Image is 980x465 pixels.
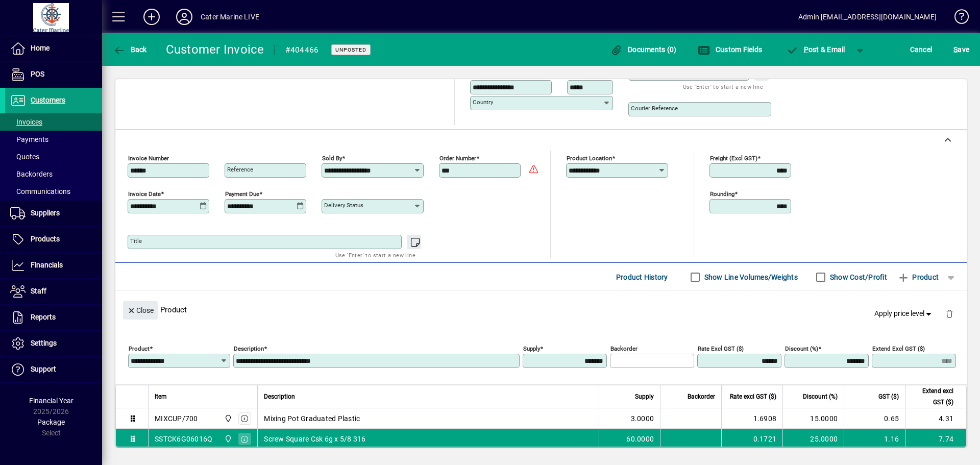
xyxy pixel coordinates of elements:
mat-label: Description [234,345,264,352]
div: 1.6908 [728,413,776,424]
span: Product History [616,269,668,285]
span: Cancel [910,41,933,58]
a: Invoices [5,113,102,131]
mat-label: Payment due [225,190,259,198]
span: Settings [31,339,57,347]
span: Customers [31,96,65,104]
mat-label: Reference [227,166,253,173]
span: Cater Marine [222,433,233,445]
mat-label: Rate excl GST ($) [698,345,744,352]
td: 0.65 [844,408,905,429]
span: Products [31,235,60,243]
button: Post & Email [781,40,850,59]
button: Product [892,268,944,286]
button: Add [135,8,168,26]
span: Communications [10,187,70,195]
mat-hint: Use 'Enter' to start a new line [335,249,415,261]
span: Financials [31,261,63,269]
td: 4.31 [905,408,966,429]
span: Package [37,418,65,426]
div: Product [115,291,967,328]
a: Quotes [5,148,102,165]
span: ave [953,41,969,58]
button: Profile [168,8,201,26]
a: Reports [5,305,102,330]
span: P [804,45,808,54]
a: Suppliers [5,201,102,226]
span: Custom Fields [698,45,762,54]
a: Support [5,357,102,382]
button: Close [123,301,158,320]
a: Settings [5,331,102,356]
a: Home [5,36,102,61]
span: Cater Marine [222,413,233,424]
app-page-header-button: Close [120,305,160,314]
span: Financial Year [29,397,73,405]
span: Product [897,269,939,285]
app-page-header-button: Back [102,40,158,59]
a: Communications [5,183,102,200]
span: 60.0000 [626,434,654,444]
a: Payments [5,131,102,148]
td: 1.16 [844,429,905,449]
mat-label: Freight (excl GST) [710,155,757,162]
span: Reports [31,313,56,321]
button: Product History [612,268,672,286]
div: MIXCUP/700 [155,413,198,424]
div: Admin [EMAIL_ADDRESS][DOMAIN_NAME] [798,9,937,25]
mat-label: Sold by [322,155,342,162]
span: Supply [635,391,654,402]
span: Item [155,391,167,402]
span: ost & Email [786,45,845,54]
button: Custom Fields [695,40,765,59]
mat-label: Product [129,345,150,352]
button: Documents (0) [608,40,679,59]
span: S [953,45,958,54]
span: Back [113,45,147,54]
mat-label: Invoice date [128,190,161,198]
span: Screw Square Csk 6g x 5/8 316 [264,434,365,444]
button: Save [951,40,972,59]
span: Unposted [335,46,366,53]
mat-label: Country [473,99,493,106]
mat-label: Delivery status [324,202,363,209]
span: Apply price level [874,308,934,319]
mat-label: Title [130,237,142,244]
mat-label: Product location [567,155,612,162]
span: Documents (0) [610,45,677,54]
a: Financials [5,253,102,278]
a: Staff [5,279,102,304]
mat-label: Extend excl GST ($) [872,345,925,352]
span: Extend excl GST ($) [912,385,953,408]
span: 3.0000 [631,413,654,424]
button: Delete [937,301,962,326]
div: SSTCK6G06016Q [155,434,212,444]
a: Products [5,227,102,252]
span: Backorder [688,391,715,402]
mat-label: Backorder [610,345,638,352]
mat-label: Supply [523,345,540,352]
td: 7.74 [905,429,966,449]
button: Back [110,40,150,59]
a: Knowledge Base [947,2,967,35]
span: Rate excl GST ($) [730,391,776,402]
button: Apply price level [870,305,938,323]
mat-hint: Use 'Enter' to start a new line [683,81,763,92]
span: Support [31,365,56,373]
label: Show Cost/Profit [828,272,887,282]
div: 0.1721 [728,434,776,444]
mat-label: Courier Reference [631,105,678,112]
mat-label: Rounding [710,190,734,198]
span: Mixing Pot Graduated Plastic [264,413,360,424]
app-page-header-button: Delete [937,309,962,318]
td: 15.0000 [782,408,844,429]
div: #404466 [285,42,319,58]
span: Suppliers [31,209,60,217]
span: Description [264,391,295,402]
td: 25.0000 [782,429,844,449]
span: POS [31,70,44,78]
span: Quotes [10,153,39,161]
mat-label: Invoice number [128,155,169,162]
mat-label: Discount (%) [785,345,818,352]
div: Customer Invoice [166,41,264,58]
